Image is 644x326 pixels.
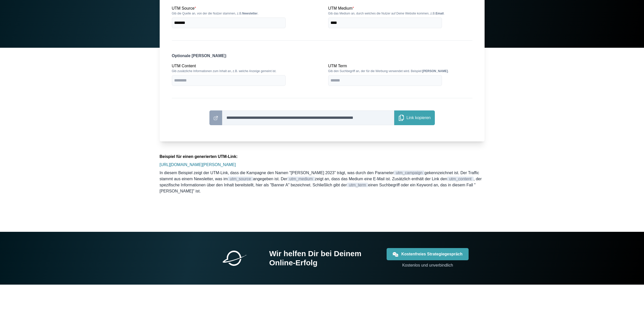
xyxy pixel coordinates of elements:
label: UTM Medium [328,6,354,10]
span: utm_source [228,177,253,181]
p: Gib den Suchbegriff an, der für die Werbung verwendet wird. Beispiel: . [328,69,472,73]
img: Marketing Planet Logo [223,251,247,266]
span: utm_campaign [394,171,424,175]
h3: Wir helfen Dir bei Deinem Online-Erfolg [269,249,375,267]
span: utm_content [447,177,473,181]
strong: Newsletter [242,12,258,15]
img: Chat Icon [393,252,398,257]
span: utm_medium [287,177,315,181]
button: Link kopieren [394,110,435,125]
p: Gib das Medium an, durch welches die Nutzer auf Deine Website kommen, z.B. . [328,11,472,15]
p: Gib die Quelle an, von der die Nutzer stammen, z.B. . [172,11,316,15]
p: Beispiel für einen generierten UTM-Link: [160,154,485,160]
p: Kostenlos und unverbindlich [387,262,469,268]
p: Gib zusätzliche Informationen zum Inhalt an, z.B. welche Anzeige gemeint ist. [172,69,316,73]
strong: Email [436,12,444,15]
label: UTM Source [172,6,196,10]
label: UTM Term [328,64,347,68]
label: UTM Content [172,64,196,68]
a: Kostenfreies Strategiegespräch [387,248,469,260]
span: utm_term [347,183,368,187]
strong: [PERSON_NAME] [422,69,448,73]
p: In diesem Beispiel zeigt der UTM-Link, dass die Kampagne den Namen "[PERSON_NAME] 2023" trägt, wa... [160,170,485,194]
span: Link kopieren [406,115,431,121]
p: [URL][DOMAIN_NAME][PERSON_NAME] [160,162,485,168]
p: Optionale [PERSON_NAME]: [172,53,472,59]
